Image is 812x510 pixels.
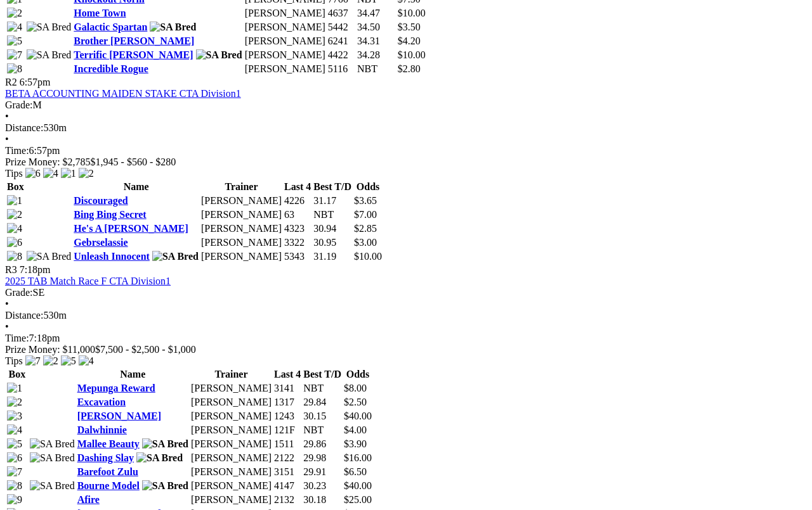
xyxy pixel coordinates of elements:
[313,208,352,221] td: NBT
[190,368,272,381] th: Trainer
[7,22,22,33] img: 4
[43,168,58,179] img: 4
[5,122,807,134] div: 530m
[77,494,100,505] a: Afire
[77,466,138,477] a: Barefoot Zulu
[273,438,301,450] td: 1511
[30,480,75,492] img: SA Bred
[303,382,342,395] td: NBT
[354,223,377,234] span: $2.85
[5,287,807,298] div: SE
[344,452,372,463] span: $16.00
[30,452,75,464] img: SA Bred
[273,368,301,381] th: Last 4
[344,383,367,393] span: $8.00
[273,424,301,437] td: 121F
[244,35,326,48] td: [PERSON_NAME]
[7,480,22,492] img: 8
[43,355,58,367] img: 2
[200,194,282,207] td: [PERSON_NAME]
[273,466,301,478] td: 3151
[200,222,282,235] td: [PERSON_NAME]
[7,397,22,408] img: 2
[5,298,9,309] span: •
[27,49,72,61] img: SA Bred
[61,355,76,367] img: 5
[303,424,342,437] td: NBT
[273,452,301,464] td: 2122
[5,355,23,366] span: Tips
[91,156,176,167] span: $1,945 - $560 - $280
[190,466,272,478] td: [PERSON_NAME]
[7,223,22,234] img: 4
[5,287,33,298] span: Grade:
[273,410,301,423] td: 1243
[303,396,342,409] td: 29.84
[5,333,807,344] div: 7:18pm
[7,452,22,464] img: 6
[5,264,17,275] span: R3
[327,35,355,48] td: 6241
[79,168,94,179] img: 2
[344,494,372,505] span: $25.00
[77,438,140,449] a: Mallee Beauty
[7,466,22,478] img: 7
[398,63,421,74] span: $2.80
[7,411,22,422] img: 3
[7,181,24,192] span: Box
[273,382,301,395] td: 3141
[190,494,272,506] td: [PERSON_NAME]
[61,168,76,179] img: 1
[77,383,155,393] a: Mepunga Reward
[327,63,355,75] td: 5116
[327,49,355,61] td: 4422
[136,452,183,464] img: SA Bred
[357,63,396,75] td: NBT
[284,208,311,221] td: 63
[398,49,426,60] span: $10.00
[142,438,188,450] img: SA Bred
[284,236,311,249] td: 3322
[357,7,396,20] td: 34.47
[5,145,29,156] span: Time:
[354,237,377,248] span: $3.00
[303,438,342,450] td: 29.86
[74,195,128,206] a: Discouraged
[74,237,128,248] a: Gebrselassie
[77,452,134,463] a: Dashing Slay
[313,236,352,249] td: 30.95
[7,251,22,262] img: 8
[354,209,377,220] span: $7.00
[5,276,171,286] a: 2025 TAB Match Race F CTA Division1
[74,22,147,32] a: Galactic Spartan
[343,368,372,381] th: Odds
[77,368,189,381] th: Name
[77,424,127,435] a: Dalwhinnie
[344,480,372,491] span: $40.00
[5,321,9,332] span: •
[353,181,383,193] th: Odds
[7,424,22,436] img: 4
[284,222,311,235] td: 4323
[5,111,9,122] span: •
[344,411,372,421] span: $40.00
[79,355,94,367] img: 4
[74,49,193,60] a: Terrific [PERSON_NAME]
[7,49,22,61] img: 7
[30,438,75,450] img: SA Bred
[303,480,342,492] td: 30.23
[5,156,807,168] div: Prize Money: $2,785
[313,250,352,263] td: 31.19
[74,63,148,74] a: Incredible Rogue
[5,122,43,133] span: Distance:
[273,396,301,409] td: 1317
[152,251,199,262] img: SA Bred
[190,480,272,492] td: [PERSON_NAME]
[190,438,272,450] td: [PERSON_NAME]
[313,181,352,193] th: Best T/D
[73,181,199,193] th: Name
[5,333,29,343] span: Time:
[344,438,367,449] span: $3.90
[5,77,17,87] span: R2
[7,8,22,19] img: 2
